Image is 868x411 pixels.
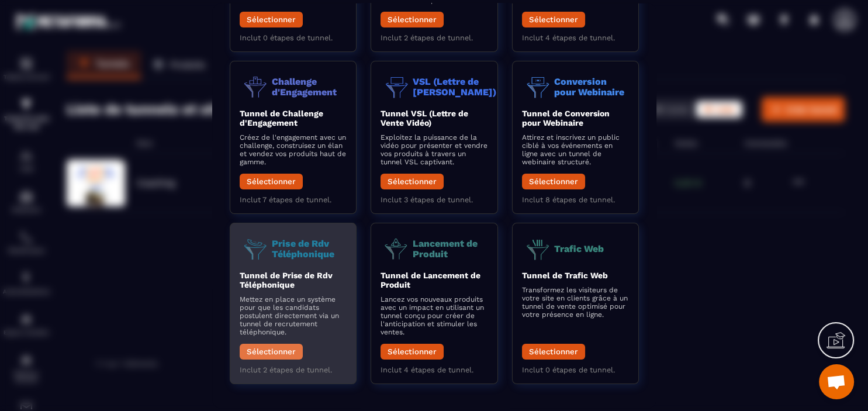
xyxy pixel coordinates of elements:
[521,11,585,27] button: Sélectionner
[413,76,496,96] p: VSL (Lettre de [PERSON_NAME])
[521,365,628,374] p: Inclut 0 étapes de tunnel.
[521,343,585,359] button: Sélectionner
[521,285,628,318] p: Transformez les visiteurs de votre site en clients grâce à un tunnel de vente optimisé pour votre...
[521,133,628,165] p: Attirez et inscrivez un public ciblé à vos événements en ligne avec un tunnel de webinaire struct...
[381,33,487,42] p: Inclut 2 étapes de tunnel.
[240,70,272,102] img: funnel-objective-icon
[240,33,347,42] p: Inclut 0 étapes de tunnel.
[521,173,585,189] button: Sélectionner
[381,195,487,203] p: Inclut 3 étapes de tunnel.
[381,173,444,189] button: Sélectionner
[554,76,628,96] p: Conversion pour Webinaire
[240,195,347,203] p: Inclut 7 étapes de tunnel.
[554,243,603,254] p: Trafic Web
[381,11,444,27] button: Sélectionner
[381,133,487,165] p: Exploitez la puissance de la vidéo pour présenter et vendre vos produits à travers un tunnel VSL ...
[240,365,347,374] p: Inclut 2 étapes de tunnel.
[381,270,480,289] b: Tunnel de Lancement de Produit
[272,238,347,258] p: Prise de Rdv Téléphonique
[240,173,303,189] button: Sélectionner
[240,270,333,289] b: Tunnel de Prise de Rdv Téléphonique
[819,364,854,399] a: Ouvrir le chat
[240,343,303,359] button: Sélectionner
[521,232,554,264] img: funnel-objective-icon
[240,108,323,127] b: Tunnel de Challenge d'Engagement
[521,33,628,42] p: Inclut 4 étapes de tunnel.
[272,76,347,96] p: Challenge d'Engagement
[381,232,413,264] img: funnel-objective-icon
[521,108,609,127] b: Tunnel de Conversion pour Webinaire
[381,70,413,102] img: funnel-objective-icon
[381,108,468,127] b: Tunnel VSL (Lettre de Vente Vidéo)
[521,70,554,102] img: funnel-objective-icon
[381,343,444,359] button: Sélectionner
[240,232,272,264] img: funnel-objective-icon
[240,11,303,27] button: Sélectionner
[240,295,347,336] p: Mettez en place un système pour que les candidats postulent directement via un tunnel de recrutem...
[381,365,487,374] p: Inclut 4 étapes de tunnel.
[381,295,487,336] p: Lancez vos nouveaux produits avec un impact en utilisant un tunnel conçu pour créer de l'anticipa...
[413,238,487,258] p: Lancement de Produit
[240,133,347,165] p: Créez de l'engagement avec un challenge, construisez un élan et vendez vos produits haut de gamme.
[521,270,607,279] b: Tunnel de Trafic Web
[521,195,628,203] p: Inclut 8 étapes de tunnel.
